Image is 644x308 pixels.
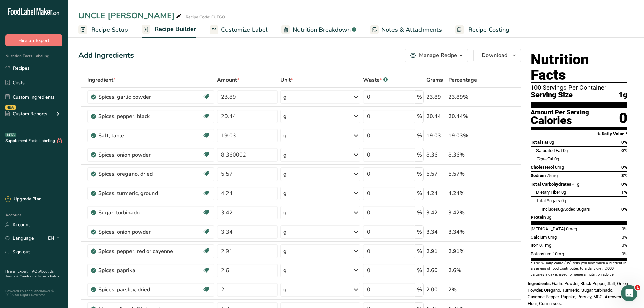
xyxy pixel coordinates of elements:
[563,148,568,153] span: 0g
[539,243,551,248] span: 0.1mg
[363,76,388,84] div: Waste
[547,215,551,220] span: 0g
[548,235,557,240] span: 0mg
[98,228,183,236] div: Spices, onion powder
[98,209,183,217] div: Sugar, turbinado
[280,76,293,84] span: Unit
[621,140,627,145] span: 0%
[448,112,489,120] div: 20.44%
[531,173,546,178] span: Sodium
[98,112,183,120] div: Spices, pepper, black
[283,228,287,236] div: g
[448,189,489,197] div: 4.24%
[98,266,183,275] div: Spices, paprika
[622,226,627,231] span: 0%
[531,165,554,170] span: Cholesterol
[5,232,34,244] a: Language
[528,281,551,286] span: Ingredients:
[281,22,356,38] a: Nutrition Breakdown
[531,109,589,116] div: Amount Per Serving
[558,207,563,212] span: 0g
[635,285,640,290] span: 1
[448,209,489,217] div: 3.42%
[283,132,287,140] div: g
[448,93,489,101] div: 23.89%
[283,286,287,294] div: g
[283,209,287,217] div: g
[283,151,287,159] div: g
[210,22,268,38] a: Customize Label
[448,151,489,159] div: 8.36%
[549,140,554,145] span: 0g
[87,76,116,84] span: Ingredient
[566,226,577,231] span: 0mcg
[154,25,196,34] span: Recipe Builder
[531,91,573,99] span: Serving Size
[98,151,183,159] div: Spices, onion powder
[448,228,489,236] div: 3.34%
[621,165,627,170] span: 0%
[448,286,489,294] div: 2%
[531,261,627,277] section: * The % Daily Value (DV) tells you how much a nutrient in a serving of food contributes to a dail...
[448,247,489,255] div: 2.91%
[572,182,579,187] span: <1g
[78,50,134,61] div: Add Ingredients
[98,247,183,255] div: Spices, pepper, red or cayenne
[448,266,489,275] div: 2.6%
[426,151,446,159] div: 8.36
[426,189,446,197] div: 4.24
[426,93,446,101] div: 23.89
[405,49,468,62] button: Manage Recipe
[5,133,16,137] div: BETA
[542,207,590,212] span: Includes Added Sugars
[621,182,627,187] span: 0%
[98,132,183,140] div: Salt, table
[426,266,446,275] div: 2.60
[78,22,128,38] a: Recipe Setup
[531,215,546,220] span: Protein
[536,156,547,161] i: Trans
[38,274,59,279] a: Privacy Policy
[536,148,562,153] span: Saturated Fat
[619,91,627,99] span: 1g
[621,207,627,212] span: 0%
[283,247,287,255] div: g
[5,196,41,203] div: Upgrade Plan
[91,25,128,34] span: Recipe Setup
[621,190,627,195] span: 1%
[6,274,38,279] a: Terms & Conditions .
[426,112,446,120] div: 20.44
[48,234,62,242] div: EN
[468,25,509,34] span: Recipe Costing
[531,235,547,240] span: Calcium
[426,247,446,255] div: 2.91
[370,22,442,38] a: Notes & Attachments
[621,285,637,301] iframe: Intercom live chat
[621,148,627,153] span: 0%
[98,286,183,294] div: Spices, parsley, dried
[455,22,509,38] a: Recipe Costing
[622,235,627,240] span: 0%
[426,286,446,294] div: 2.00
[622,251,627,256] span: 0%
[531,243,538,248] span: Iron
[283,170,287,178] div: g
[426,209,446,217] div: 3.42
[531,140,548,145] span: Total Fat
[554,156,559,161] span: 0g
[78,9,183,22] div: UNCLE [PERSON_NAME]
[561,190,566,195] span: 0g
[217,76,239,84] span: Amount
[619,109,627,127] div: 0
[381,25,442,34] span: Notes & Attachments
[621,173,627,178] span: 3%
[142,22,196,38] a: Recipe Builder
[531,52,627,83] h1: Nutrition Facts
[528,281,628,306] span: Garlic Powder, Black Pepper, Salt, Onion Powder, Oregano, Turmeric, Sugar, turbinado, Cayenne Pep...
[536,198,560,203] span: Total Sugars
[283,189,287,197] div: g
[622,243,627,248] span: 0%
[283,266,287,275] div: g
[448,132,489,140] div: 19.03%
[98,93,183,101] div: Spices, garlic powder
